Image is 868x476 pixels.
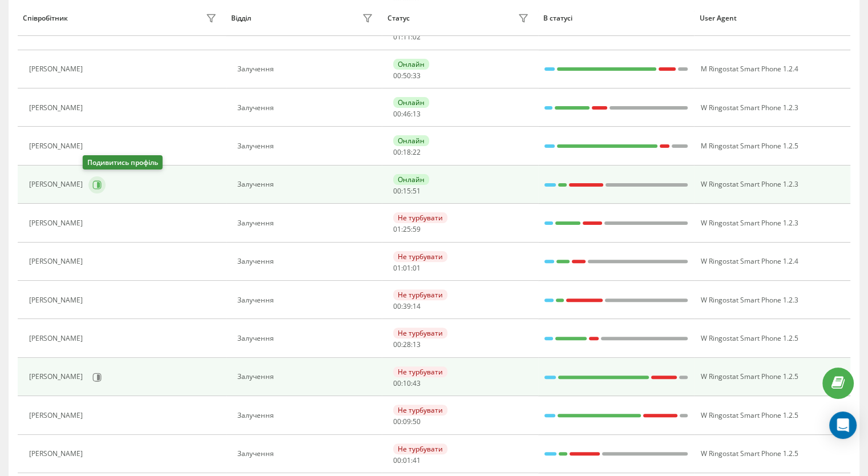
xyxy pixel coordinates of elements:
[393,263,401,273] span: 01
[393,366,447,377] div: Не турбувати
[403,32,411,42] span: 11
[237,412,376,419] div: Залучення
[393,341,421,349] div: : :
[403,109,411,119] span: 46
[393,443,447,454] div: Не турбувати
[29,450,86,458] div: [PERSON_NAME]
[393,224,401,234] span: 01
[23,14,68,22] div: Співробітник
[29,257,86,265] div: [PERSON_NAME]
[237,104,376,112] div: Залучення
[413,340,421,349] span: 13
[83,155,163,170] div: Подивитись профіль
[700,410,798,420] span: W Ringostat Smart Phone 1.2.5
[29,334,86,342] div: [PERSON_NAME]
[29,412,86,419] div: [PERSON_NAME]
[700,179,798,189] span: W Ringostat Smart Phone 1.2.3
[700,64,798,74] span: M Ringostat Smart Phone 1.2.4
[700,449,798,458] span: W Ringostat Smart Phone 1.2.5
[700,372,798,381] span: W Ringostat Smart Phone 1.2.5
[403,301,411,311] span: 39
[29,373,86,381] div: [PERSON_NAME]
[393,455,401,465] span: 00
[413,109,421,119] span: 13
[393,135,429,146] div: Онлайн
[393,380,421,388] div: : :
[393,110,421,118] div: : :
[700,218,798,228] span: W Ringostat Smart Phone 1.2.3
[403,378,411,388] span: 10
[403,417,411,426] span: 09
[237,334,376,342] div: Залучення
[237,65,376,73] div: Залучення
[393,418,421,426] div: : :
[700,103,798,112] span: W Ringostat Smart Phone 1.2.3
[237,219,376,227] div: Залучення
[393,340,401,349] span: 00
[413,71,421,80] span: 33
[237,450,376,458] div: Залучення
[413,378,421,388] span: 43
[700,256,798,266] span: W Ringostat Smart Phone 1.2.4
[403,147,411,157] span: 18
[393,72,421,80] div: : :
[403,340,411,349] span: 28
[237,142,376,150] div: Залучення
[387,14,410,22] div: Статус
[413,224,421,234] span: 59
[393,417,401,426] span: 00
[393,212,447,223] div: Не турбувати
[543,14,689,22] div: В статусі
[403,224,411,234] span: 25
[29,219,86,227] div: [PERSON_NAME]
[393,147,401,157] span: 00
[413,263,421,273] span: 01
[237,257,376,265] div: Залучення
[829,412,857,439] div: Open Intercom Messenger
[393,148,421,156] div: : :
[29,142,86,150] div: [PERSON_NAME]
[393,71,401,80] span: 00
[393,32,401,42] span: 01
[700,141,798,151] span: M Ringostat Smart Phone 1.2.5
[393,33,421,41] div: : :
[413,186,421,196] span: 51
[413,301,421,311] span: 14
[403,455,411,465] span: 01
[393,302,421,310] div: : :
[393,289,447,300] div: Не турбувати
[393,109,401,119] span: 00
[393,251,447,262] div: Не турбувати
[413,417,421,426] span: 50
[29,180,86,188] div: [PERSON_NAME]
[393,97,429,108] div: Онлайн
[403,186,411,196] span: 15
[393,187,421,195] div: : :
[393,405,447,416] div: Не турбувати
[403,263,411,273] span: 01
[413,147,421,157] span: 22
[393,328,447,338] div: Не турбувати
[700,295,798,305] span: W Ringostat Smart Phone 1.2.3
[237,296,376,304] div: Залучення
[393,225,421,233] div: : :
[231,14,251,22] div: Відділ
[413,32,421,42] span: 02
[413,455,421,465] span: 41
[393,264,421,272] div: : :
[393,301,401,311] span: 00
[393,186,401,196] span: 00
[393,457,421,465] div: : :
[29,296,86,304] div: [PERSON_NAME]
[700,14,845,22] div: User Agent
[237,373,376,381] div: Залучення
[700,333,798,343] span: W Ringostat Smart Phone 1.2.5
[29,104,86,112] div: [PERSON_NAME]
[393,378,401,388] span: 00
[393,174,429,185] div: Онлайн
[29,65,86,73] div: [PERSON_NAME]
[403,71,411,80] span: 50
[393,59,429,70] div: Онлайн
[237,180,376,188] div: Залучення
